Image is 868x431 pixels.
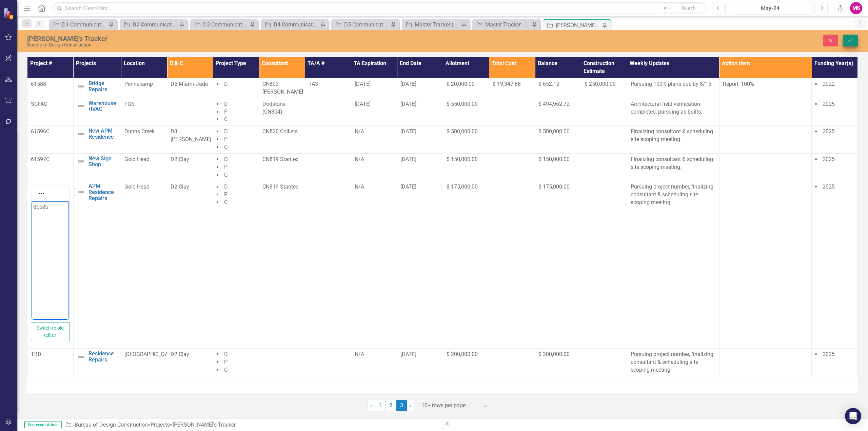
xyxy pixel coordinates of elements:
a: New APM Residence [88,128,118,140]
span: 2025 [823,183,835,190]
span: Dunns Creek [124,128,155,135]
span: [DATE] [400,128,416,135]
p: SCFAC [31,100,70,108]
span: $ 550,000.00 [447,101,478,107]
p: CN819 Stantec [262,183,301,191]
span: D3 [PERSON_NAME] [171,128,211,142]
a: Bridge Repairs [88,80,118,92]
button: Reveal or hide additional toolbar items [36,189,47,198]
span: $ 19,347.88 [493,81,521,87]
span: Scorecard Admin [24,422,62,428]
button: May-24 [727,2,813,14]
span: D [224,128,228,135]
span: $ 175,000.00 [447,183,478,190]
p: Dodstone (CN804) [262,100,301,116]
p: Pursuing project number, finalizing consultant & scheduling site scoping meeting. [631,183,716,207]
span: $ 500,000.00 [447,128,478,135]
iframe: Rich Text Area [32,201,69,320]
a: 1 [375,400,386,411]
a: Master Tracker (External) [403,20,459,29]
span: $ 150,000.00 [447,156,478,162]
span: ‹ [370,402,372,409]
span: 2025 [823,351,835,357]
div: N/A [355,128,394,136]
img: Not Defined [77,157,85,165]
p: Pursuing project number, finalizing consultant & scheduling site scoping meeting. [631,351,716,374]
span: P [224,109,228,115]
span: [DATE] [400,156,416,162]
p: CN803 [PERSON_NAME] [262,80,301,96]
span: $ 200,000.00 [447,351,478,357]
div: Bureau of Design Construction [27,42,500,47]
a: D4 Communications Tracker [262,20,318,29]
div: May-24 [729,4,811,13]
p: Finalizing consultant & scheduling site scoping meeting. [631,128,716,143]
p: 61596C [31,128,70,136]
span: D2 Clay [171,183,189,190]
span: [DATE] [400,351,416,357]
span: P [224,359,228,365]
img: Not Defined [77,130,85,138]
p: TA3 [309,80,348,88]
div: N/A [355,183,394,191]
img: Not Defined [77,82,85,91]
div: [PERSON_NAME]'s Tracker [556,21,600,30]
input: Search ClearPoint... [53,2,707,14]
span: Search [681,5,696,11]
span: D [224,81,228,87]
span: P [224,191,228,198]
div: D5 Communications Tracker [344,20,389,29]
div: Master Tracker - Current User [485,20,530,29]
img: ClearPoint Strategy [3,8,15,20]
span: 2025 [823,156,835,162]
a: D3 Communications Tracker [192,20,248,29]
img: Not Defined [77,188,85,196]
span: $ 175,000.00 [538,183,570,190]
span: 2025 [823,128,835,135]
p: Architectural field verification completed, pursuing as-builts. [631,100,716,116]
span: D2 Clay [171,156,189,162]
div: Master Tracker (External) [415,20,459,29]
div: D3 Communications Tracker [203,20,248,29]
span: Gold Head [124,156,150,162]
button: Switch to old editor [31,322,70,341]
span: C [224,144,228,150]
span: Gold Head [124,183,150,190]
button: Search [671,3,705,13]
a: Master Tracker - Current User [474,20,530,29]
div: D4 Communications Tracker [274,20,318,29]
p: Finalizing consultant & scheduling site scoping meeting. [631,156,716,171]
span: P [224,164,228,170]
span: $ 500,000.00 [538,128,570,135]
span: D2 Clay [171,351,189,357]
span: [DATE] [355,81,371,87]
span: D5 Miami-Dade [171,81,208,87]
span: $ 652.12 [538,81,559,87]
span: [DATE] [355,101,371,107]
span: C [224,172,228,178]
span: $ 150,000.00 [538,156,570,162]
a: APM Residence Repairs [88,183,118,201]
span: P [224,136,228,142]
span: D [224,183,228,190]
div: N/A [355,156,394,163]
a: Residence Repairs [88,351,118,363]
div: [PERSON_NAME]'s Tracker [27,35,500,42]
div: Open Intercom Messenger [845,408,861,424]
span: $ 494,962.72 [538,101,570,107]
p: Report; 100% [723,80,808,88]
span: 2025 [823,101,835,107]
button: MS [850,2,862,14]
span: D [224,351,228,357]
span: [GEOGRAPHIC_DATA] [124,351,176,357]
span: 3 [396,400,407,411]
a: D2 Communications Tracker [121,20,177,29]
a: D5 Communications Tracker [333,20,389,29]
a: 2 [386,400,396,411]
span: C [224,367,228,373]
span: $ 200,000.00 [538,351,570,357]
span: C [224,116,228,122]
a: D1 Communications Tracker [51,20,107,29]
